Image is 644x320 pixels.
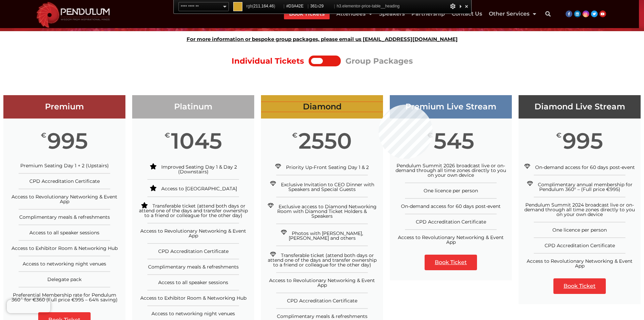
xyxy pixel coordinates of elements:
span: Preferential Membership rate for Pendulum 360˚ for €360 (Full price €995 – 64% saving) [11,292,118,303]
span: Premium Seating Day 1 + 2 (Upstairs) [20,163,109,169]
span: h3 [337,2,400,10]
span: Access to Exhibitor Room & Networking Hub [11,245,118,251]
span: Photos with [PERSON_NAME], [PERSON_NAME] and others [289,230,363,241]
span: CPD Accreditation Certificate [545,242,615,249]
h3: Premium [3,102,125,112]
span: 2550 [299,132,352,150]
span: rgb( , , ) [246,2,282,10]
span: Exclusive access to Diamond Networking Room with Diamond Ticket Holders & Speakers [277,204,377,219]
span: 995 [563,132,603,150]
span: Transferable ticket (attend both days or attend one of the days and transfer ownership to a frien... [268,252,377,268]
span: One licence per person [424,188,478,194]
a: Book Ticket [553,278,606,294]
span: € [556,132,562,139]
span: Access to all speaker sessions [29,230,99,236]
span: Delegate pack [47,276,81,282]
span: Access to Revolutionary Networking & Event App [269,277,375,288]
nav: Menu [284,8,536,19]
span: CPD Accreditation Certificate [416,219,486,225]
a: Contact Us [452,8,482,19]
h3: Platinum [132,102,254,112]
span: 211 [254,4,260,8]
a: Book Tickets [289,8,325,19]
span: 164 [261,4,268,8]
span: 1045 [171,132,222,150]
span: 361 [310,4,317,8]
span: Access to Revolutionary Networking & Event App [140,228,246,239]
span: € [427,132,433,139]
a: Speakers [379,8,405,19]
span: Complimentary annual membership for Pendulum 360° – (Full price €995) [538,182,633,192]
span: On-demand access for 60 days post-event [535,164,635,170]
span: Complimentary meals & refreshments [19,214,110,220]
span: Priority Up-Front Seating Day 1 & 2 [286,164,369,170]
span: Pendulum Summit 2024 broadcast live or on-demand through all time zones directly to you on your o... [524,202,635,217]
span: Transferable ticket (attend both days or attend one of the days and transfer ownership to a frien... [139,203,248,218]
span: #D3A42E [286,2,306,10]
span: Access to Revolutionary Networking & Event App [398,234,504,245]
span: Access to [GEOGRAPHIC_DATA] [161,186,237,192]
span: 545 [434,132,474,150]
strong: For more information or bespoke group packages, please email us [EMAIL_ADDRESS][DOMAIN_NAME] [187,36,458,42]
span: 46 [269,4,274,8]
div: Options [450,2,456,10]
span: .elementor-price-table__heading [341,4,400,8]
span: Access to networking night venues [151,311,235,317]
span: Access to Exhibitor Room & Networking Hub [140,295,246,301]
span: On-demand access for 60 days post-event [401,203,501,209]
a: Book Ticket [425,255,477,270]
div: Group Packages [345,54,413,68]
span: Pendulum Summit 2026 broadcast live or on-demand through all time zones directly to you on your o... [396,163,506,178]
h3: Diamond Live Stream [519,102,641,112]
span: € [165,132,170,139]
div: Collapse This Panel [458,2,463,10]
span: CPD Accreditation Certificate [29,178,100,184]
h3: Premium Live Stream [390,102,512,112]
a: Attendees [336,8,372,19]
span: Access to networking night venues [23,261,106,267]
h3: Diamond [261,102,383,112]
span: Access to all speaker sessions [158,279,228,285]
span: CPD Accreditation Certificate [158,248,229,254]
span: 29 [319,4,324,8]
div: Individual Tickets [232,54,304,68]
span: € [41,132,46,139]
span: | [284,4,285,8]
span: x [310,2,332,10]
span: | [334,4,335,8]
span: CPD Accreditation Certificate [287,298,357,304]
span: One licence per person [552,227,607,233]
span: 995 [47,132,88,150]
span: Complimentary meals & refreshments [277,313,367,319]
a: Partnership [411,8,445,19]
span: Access to Revolutionary Networking & Event App [527,258,633,269]
div: Close and Stop Picking [463,2,470,10]
div: Search [541,7,555,21]
span: | [308,4,309,8]
span: Improved Seating Day 1 & Day 2 (Downstairs) [161,164,237,175]
span: Exclusive Invitation to CEO Dinner with Speakers and Special Guests [281,182,374,192]
span: € [292,132,297,139]
span: Complimentary meals & refreshments [148,264,239,270]
span: Access to Revolutionary Networking & Event App [11,194,117,205]
a: Other Services [489,8,536,19]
